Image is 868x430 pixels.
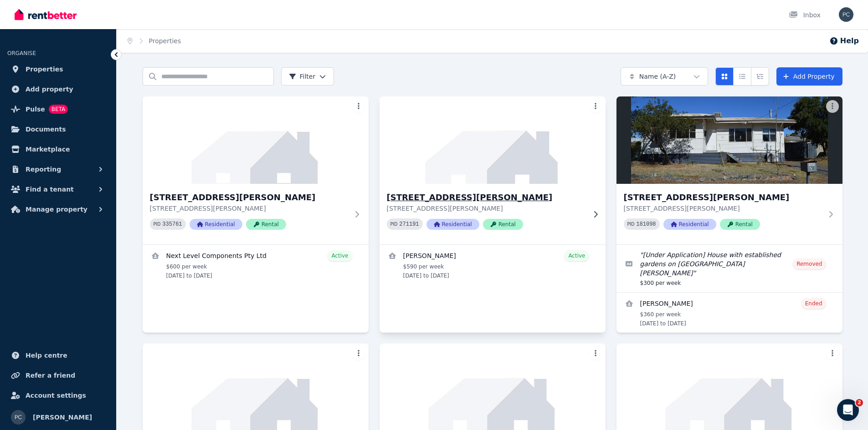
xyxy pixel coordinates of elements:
button: More options [589,100,602,113]
img: 28 Clancy Street, Boulder [374,94,611,186]
a: PulseBETA [7,100,109,118]
button: Card view [715,67,734,86]
span: Rental [483,219,523,230]
img: RentBetter [15,8,77,21]
iframe: Intercom live chat [837,399,859,421]
span: Residential [426,219,479,230]
span: Account settings [26,390,86,401]
span: Filter [289,72,316,81]
span: Residential [663,219,716,230]
a: Add Property [776,67,842,86]
button: Expanded list view [751,67,769,86]
button: Find a tenant [7,180,109,198]
span: Find a tenant [26,184,74,195]
a: Properties [149,37,181,45]
span: Help centre [26,350,67,361]
button: Name (A-Z) [621,67,708,86]
a: 28 Clancy Street, Boulder[STREET_ADDRESS][PERSON_NAME][STREET_ADDRESS][PERSON_NAME]PID 271191Resi... [380,96,606,244]
span: Properties [26,64,63,75]
p: [STREET_ADDRESS][PERSON_NAME] [150,204,349,213]
a: Properties [7,60,109,78]
span: ORGANISE [7,50,36,56]
a: Edit listing: [Under Application] House with established gardens on new clayton st [616,245,842,292]
span: Reporting [26,164,61,175]
button: Reporting [7,160,109,178]
a: View details for Teharni-jay Wickenden-mclehone [616,293,842,333]
div: View options [715,67,769,86]
p: [STREET_ADDRESS][PERSON_NAME] [387,204,586,213]
img: Phillip Cole [11,410,26,425]
span: Rental [246,219,286,230]
h3: [STREET_ADDRESS][PERSON_NAME] [387,191,586,204]
button: Filter [281,67,334,86]
button: Compact list view [733,67,751,86]
span: 2 [856,399,863,406]
span: Marketplace [26,144,70,155]
button: Help [829,35,859,46]
span: Name (A-Z) [639,72,676,81]
a: Help centre [7,346,109,364]
button: More options [352,347,365,360]
small: PID [154,222,161,227]
span: [PERSON_NAME] [33,412,92,423]
span: Add property [26,84,73,95]
code: 335761 [162,221,182,228]
h3: [STREET_ADDRESS][PERSON_NAME] [624,191,822,204]
button: More options [826,347,839,360]
span: Rental [720,219,760,230]
nav: Breadcrumb [117,29,192,53]
a: Account settings [7,386,109,405]
button: Manage property [7,200,109,218]
a: View details for Next Level Components Pty Ltd [143,245,369,285]
small: PID [390,222,398,227]
a: Documents [7,120,109,138]
img: 20 Chamberlain Street, Piccadilly [143,96,369,184]
code: 181098 [636,221,656,228]
a: Marketplace [7,140,109,158]
span: Residential [190,219,242,230]
button: More options [352,100,365,113]
button: More options [826,100,839,113]
a: Add property [7,80,109,98]
span: BETA [49,105,68,114]
span: Documents [26,124,66,135]
code: 271191 [399,221,419,228]
button: More options [589,347,602,360]
a: View details for Kathy Lewis [380,245,606,285]
a: 28 New Clayton St, Kambalda East[STREET_ADDRESS][PERSON_NAME][STREET_ADDRESS][PERSON_NAME]PID 181... [616,96,842,244]
a: 20 Chamberlain Street, Piccadilly[STREET_ADDRESS][PERSON_NAME][STREET_ADDRESS][PERSON_NAME]PID 33... [143,96,369,244]
a: Refer a friend [7,366,109,384]
div: Inbox [789,10,821,20]
img: Phillip Cole [839,7,853,22]
span: Pulse [26,104,45,115]
span: Manage property [26,204,87,215]
p: [STREET_ADDRESS][PERSON_NAME] [624,204,822,213]
h3: [STREET_ADDRESS][PERSON_NAME] [150,191,349,204]
img: 28 New Clayton St, Kambalda East [616,96,842,184]
span: Refer a friend [26,370,75,381]
small: PID [627,222,635,227]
